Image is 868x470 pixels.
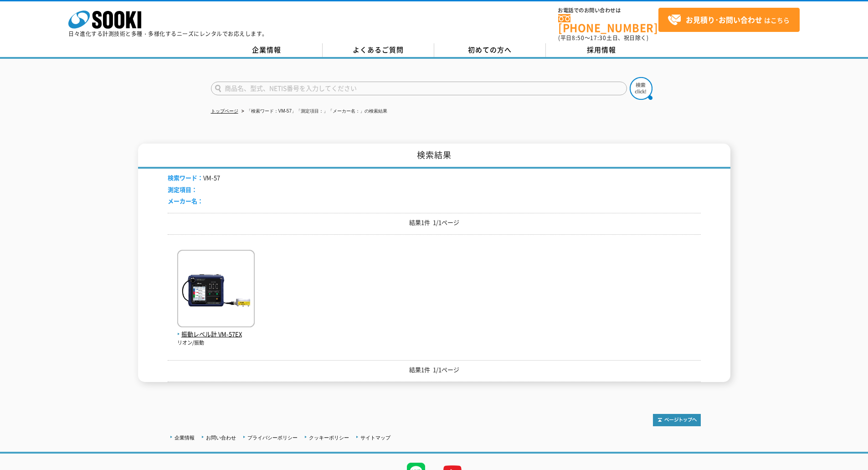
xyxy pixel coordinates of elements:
[360,435,390,440] a: サイトマップ
[211,82,627,95] input: 商品名、型式、NETIS番号を入力してください
[468,45,512,55] span: 初めての方へ
[168,185,197,194] span: 測定項目：
[630,77,652,100] img: btn_search.png
[177,320,255,339] a: 振動レベル計 VM-57EX
[247,435,298,440] a: プライバシーポリシー
[558,14,658,33] a: [PHONE_NUMBER]
[590,34,606,42] span: 17:30
[168,173,203,182] span: 検索ワード：
[168,196,203,205] span: メーカー名：
[653,414,701,426] img: トップページへ
[434,43,546,57] a: 初めての方へ
[686,14,762,25] strong: お見積り･お問い合わせ
[68,31,268,36] p: 日々進化する計測技術と多種・多様化するニーズにレンタルでお応えします。
[168,365,701,375] p: 結果1件 1/1ページ
[211,43,323,57] a: 企業情報
[546,43,657,57] a: 採用情報
[211,108,238,114] a: トップページ
[177,250,255,330] img: VM-57EX
[177,339,255,347] p: リオン/振動
[206,435,236,440] a: お問い合わせ
[168,173,220,183] li: VM-57
[558,34,648,42] span: (平日 ～ 土日、祝日除く)
[175,435,195,440] a: 企業情報
[572,34,585,42] span: 8:50
[240,107,387,116] li: 「検索ワード：VM-57」「測定項目：」「メーカー名：」の検索結果
[558,8,658,13] span: お電話でのお問い合わせは
[177,330,255,339] span: 振動レベル計 VM-57EX
[168,218,701,227] p: 結果1件 1/1ページ
[658,8,800,32] a: お見積り･お問い合わせはこちら
[309,435,349,440] a: クッキーポリシー
[323,43,434,57] a: よくあるご質問
[668,13,790,27] span: はこちら
[138,144,730,169] h1: 検索結果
